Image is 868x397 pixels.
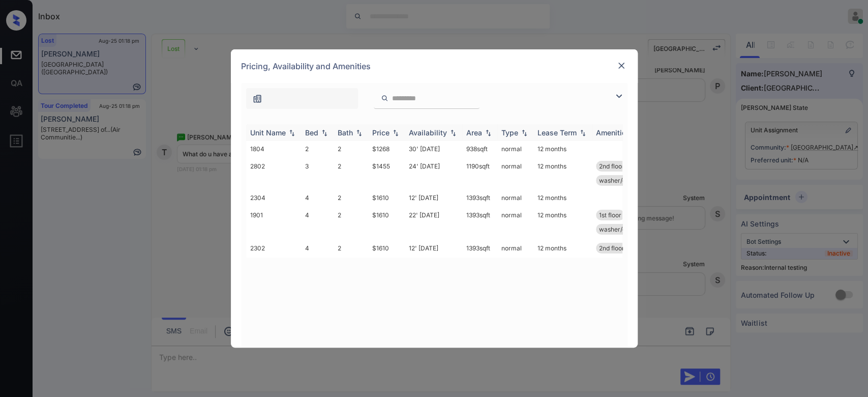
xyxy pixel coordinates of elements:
td: 2 [334,206,368,239]
td: $1610 [368,239,405,258]
span: 2nd floor [599,162,624,170]
div: Availability [409,128,447,137]
td: 12 months [533,239,592,258]
img: sorting [578,129,588,136]
img: sorting [519,129,529,136]
td: 12 months [533,157,592,190]
div: Area [466,128,482,137]
div: Bed [305,128,318,137]
td: 2304 [246,190,301,206]
td: 12' [DATE] [405,239,462,258]
td: 1901 [246,206,301,239]
td: 12 months [533,206,592,239]
td: 4 [301,239,334,258]
img: sorting [319,129,330,136]
td: normal [497,239,533,258]
div: Bath [338,128,353,137]
img: sorting [287,129,297,136]
td: 1804 [246,141,301,157]
td: 938 sqft [462,141,497,157]
span: washer/dryer [599,225,638,233]
div: Unit Name [250,128,286,137]
td: 2302 [246,239,301,258]
td: 1393 sqft [462,206,497,239]
td: 1393 sqft [462,190,497,206]
div: Type [501,128,518,137]
td: normal [497,157,533,190]
div: Price [372,128,390,137]
td: 2 [334,239,368,258]
td: 2 [301,141,334,157]
td: 22' [DATE] [405,206,462,239]
img: sorting [483,129,493,136]
td: $1610 [368,190,405,206]
td: 12 months [533,141,592,157]
td: 12 months [533,190,592,206]
td: 1393 sqft [462,239,497,258]
span: 1st floor [599,211,621,219]
td: 2 [334,141,368,157]
td: 2 [334,157,368,190]
img: sorting [391,129,401,136]
td: $1455 [368,157,405,190]
img: icon-zuma [381,94,388,103]
span: 2nd floor [599,244,624,252]
td: 3 [301,157,334,190]
td: normal [497,206,533,239]
td: 24' [DATE] [405,157,462,190]
img: close [616,61,626,71]
td: $1268 [368,141,405,157]
td: 30' [DATE] [405,141,462,157]
td: normal [497,141,533,157]
td: 2802 [246,157,301,190]
td: normal [497,190,533,206]
div: Lease Term [537,128,577,137]
td: 12' [DATE] [405,190,462,206]
td: 1190 sqft [462,157,497,190]
td: $1610 [368,206,405,239]
td: 4 [301,190,334,206]
img: sorting [448,129,458,136]
img: icon-zuma [613,90,625,102]
div: Amenities [596,128,630,137]
td: 4 [301,206,334,239]
td: 2 [334,190,368,206]
span: washer/dryer [599,177,638,184]
div: Pricing, Availability and Amenities [231,49,638,83]
img: icon-zuma [252,94,262,104]
img: sorting [354,129,364,136]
